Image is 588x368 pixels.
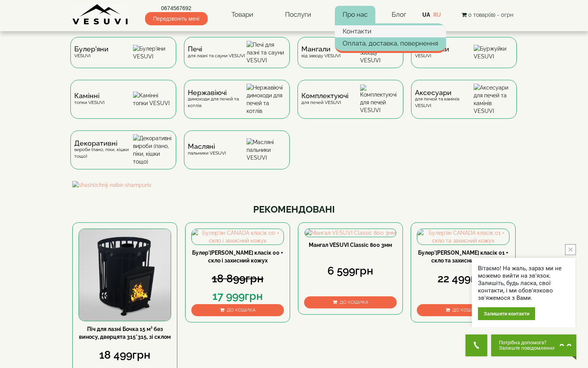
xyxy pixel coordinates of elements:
div: 22 499грн [417,271,509,287]
span: Аксесуари [415,90,474,96]
div: топки VESUVI [74,93,105,106]
button: Get Call button [465,335,487,356]
div: для лазні та сауни VESUVI [188,46,245,59]
a: RU [433,12,441,18]
div: 18 899грн [191,271,284,287]
a: UA [422,12,430,18]
span: Печі [188,46,245,52]
span: Нержавіючі [188,90,247,96]
button: 0 товар(ів) - 0грн [459,11,516,19]
a: Каміннітопки VESUVI Камінні топки VESUVI [66,80,180,130]
div: Залишити контакти [478,307,535,320]
a: Блог [392,11,406,18]
span: До кошика [227,307,255,313]
span: Масляні [188,143,226,150]
div: 17 999грн [191,289,284,304]
div: VESUVI [74,46,108,59]
img: Булер'ян CANADA класік 00 + скло і захисний кожух [192,229,283,245]
div: димоходи для печей та котлів [188,90,247,109]
div: вироби (пано, піки, кішки тощо) [74,140,133,160]
a: Декоративнівироби (пано, піки, кішки тощо) Декоративні вироби (пано, піки, кішки тощо) [66,130,180,181]
a: Про нас [335,6,375,24]
span: Декоративні [74,140,133,146]
a: Аксесуаридля печей та камінів VESUVI Аксесуари для печей та камінів VESUVI [407,80,521,130]
span: Передзвоніть мені [145,12,208,25]
img: Буржуйки VESUVI [474,45,513,60]
div: Вітаємо! На жаль, зараз ми не можемо вийти на зв'язок. Залишіть, будь ласка, свої контакти, і ми ... [478,265,569,302]
a: Нержавіючідимоходи для печей та котлів Нержавіючі димоходи для печей та котлів [180,80,294,130]
img: Камінні топки VESUVI [133,92,172,107]
img: Аксесуари для печей та камінів VESUVI [474,84,513,115]
a: Піч для лазні Бочка 15 м³ без виносу, дверцята 315*315, зі склом [79,326,171,340]
img: Печі для лазні та сауни VESUVI [247,41,286,64]
img: Мангал VESUVI Classic 800 3мм [305,229,396,237]
span: Комплектуючі [301,93,348,99]
img: shashlichnij-nabir-shampuriv [72,181,516,189]
a: Мангал VESUVI Classic 800 3мм [309,242,392,248]
a: Контакти [335,25,446,37]
a: Булер'яниVESUVI Булер'яни VESUVI [66,37,180,80]
span: Мангали [301,46,341,52]
span: Залиште повідомлення [499,345,555,351]
img: Булер'ян CANADA класік 01 + скло та захисний кожух [417,229,509,245]
img: Нержавіючі димоходи для печей та котлів [247,84,286,115]
span: До кошика [339,299,368,305]
span: Потрібна допомога? [499,340,555,345]
a: Масляніпальники VESUVI Масляні пальники VESUVI [180,130,294,181]
div: для печей VESUVI [301,93,348,106]
span: Камінні [74,93,105,99]
div: для печей та камінів VESUVI [415,90,474,109]
a: Булер'[PERSON_NAME] класік 01 + скло та захисний кожух [418,250,508,264]
a: Послуги [277,6,319,24]
img: Піч для лазні Бочка 15 м³ без виносу, дверцята 315*315, зі склом [79,229,171,321]
a: Товари [224,6,261,24]
span: 0 товар(ів) - 0грн [468,12,513,18]
button: До кошика [417,304,509,316]
img: Декоративні вироби (пано, піки, кішки тощо) [133,134,172,166]
a: 0674567692 [145,4,208,12]
a: Комплектуючідля печей VESUVI Комплектуючі для печей VESUVI [294,80,407,130]
a: Булер'[PERSON_NAME] класік 00 + скло і захисний кожух [192,250,283,264]
span: До кошика [452,307,481,313]
span: Булер'яни [74,46,108,52]
div: 18 499грн [79,347,171,363]
button: До кошика [304,296,397,308]
button: До кошика [191,304,284,316]
div: від заводу VESUVI [301,46,341,59]
img: Масляні пальники VESUVI [247,138,286,162]
img: Булер'яни VESUVI [133,45,172,60]
img: Комплектуючі для печей VESUVI [360,85,399,114]
button: Chat button [491,335,576,356]
div: пальники VESUVI [188,143,226,156]
button: close button [565,244,576,255]
a: Оплата, доставка, повернення [335,37,446,49]
a: Печідля лазні та сауни VESUVI Печі для лазні та сауни VESUVI [180,37,294,80]
div: 6 599грн [304,263,397,279]
a: БуржуйкиVESUVI Буржуйки VESUVI [407,37,521,80]
img: Завод VESUVI [72,4,129,25]
a: Мангаливід заводу VESUVI Мангали від заводу VESUVI [294,37,407,80]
